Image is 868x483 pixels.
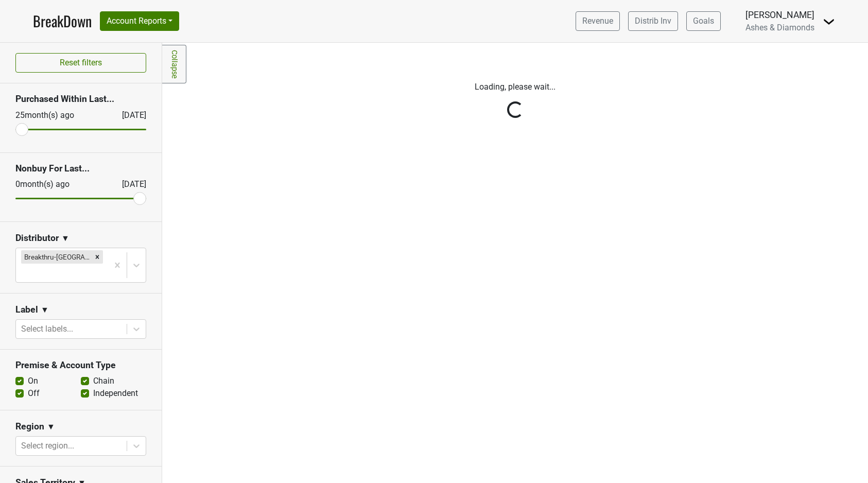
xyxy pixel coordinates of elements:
button: Account Reports [100,11,179,31]
a: BreakDown [33,10,92,32]
p: Loading, please wait... [230,81,801,93]
div: [PERSON_NAME] [745,8,814,22]
a: Revenue [576,11,620,31]
a: Goals [686,11,721,31]
a: Collapse [162,45,186,83]
span: Ashes & Diamonds [745,23,814,32]
a: Distrib Inv [628,11,678,31]
img: Dropdown Menu [823,15,835,28]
